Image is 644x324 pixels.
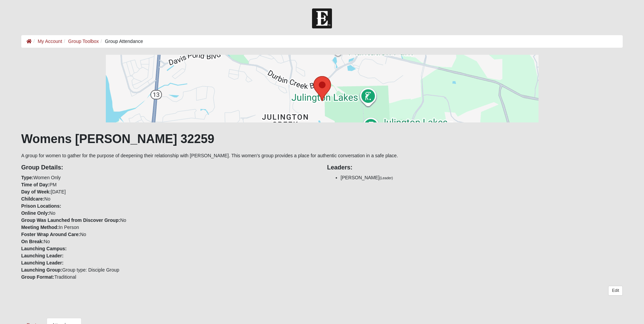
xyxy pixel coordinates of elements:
[341,174,623,181] li: [PERSON_NAME]
[312,8,332,28] img: Church of Eleven22 Logo
[21,260,64,265] strong: Launching Leader:
[21,132,623,146] h1: Womens [PERSON_NAME] 32259
[38,39,62,44] a: My Account
[608,286,623,296] a: Edit
[380,176,393,180] small: (Leader)
[21,267,62,273] strong: Launching Group:
[16,159,322,281] div: Women Only PM [DATE] No No No In Person No No Group type: Disciple Group Traditional
[21,210,49,216] strong: Online Only:
[327,164,623,171] h4: Leaders:
[21,189,51,194] strong: Day of Week:
[21,239,44,244] strong: On Break:
[21,217,120,223] strong: Group Was Launched from Discover Group:
[21,175,33,180] strong: Type:
[21,196,44,202] strong: Childcare:
[21,203,61,209] strong: Prison Locations:
[68,39,99,44] a: Group Toolbox
[21,225,59,230] strong: Meeting Method:
[21,182,50,187] strong: Time of Day:
[21,164,317,171] h4: Group Details:
[21,253,64,258] strong: Launching Leader:
[99,38,143,45] li: Group Attendance
[21,246,67,251] strong: Launching Campus:
[21,232,80,237] strong: Foster Wrap Around Care:
[21,274,54,280] strong: Group Format:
